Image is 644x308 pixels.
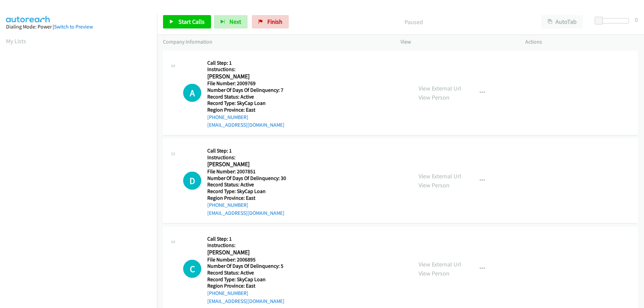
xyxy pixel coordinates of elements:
a: View Person [419,269,449,277]
a: [PHONE_NUMBER] [207,290,248,296]
h5: Call Step: 1 [207,147,286,154]
p: Paused [298,17,529,26]
span: Next [229,18,241,25]
h5: Region Province: East [207,195,286,201]
a: [EMAIL_ADDRESS][DOMAIN_NAME] [207,210,284,216]
button: AutoTab [541,15,583,28]
h5: Number Of Days Of Delinquency: 5 [207,263,285,269]
h5: Number Of Days Of Delinquency: 30 [207,175,286,182]
a: View External Url [419,172,461,180]
h5: File Number: 2007851 [207,168,286,175]
h2: [PERSON_NAME] [207,161,285,168]
h2: [PERSON_NAME] [207,249,285,256]
h5: Number Of Days Of Delinquency: 7 [207,87,285,94]
h5: Call Step: 1 [207,236,285,242]
a: [EMAIL_ADDRESS][DOMAIN_NAME] [207,122,284,128]
h5: Record Status: Active [207,269,285,276]
div: 0 [635,15,638,24]
h1: C [183,260,201,278]
h5: File Number: 2006895 [207,256,285,263]
h5: Region Province: East [207,283,285,289]
h1: D [183,172,201,190]
div: The call is yet to be attempted [183,260,201,278]
div: The call is yet to be attempted [183,84,201,102]
a: [PHONE_NUMBER] [207,202,248,208]
h5: Instructions: [207,154,286,161]
h5: Record Status: Active [207,94,285,100]
div: Delay between calls (in seconds) [598,18,629,23]
h5: Instructions: [207,242,285,249]
h5: Record Type: SkyCap Loan [207,100,285,107]
a: [PHONE_NUMBER] [207,114,248,120]
p: View [400,38,513,46]
a: View Person [419,181,449,189]
div: Dialing Mode: Power | [6,23,151,31]
h2: [PERSON_NAME] [207,73,285,80]
h5: Instructions: [207,66,285,73]
a: Finish [252,15,289,28]
span: Finish [267,18,282,25]
div: The call is yet to be attempted [183,172,201,190]
a: View Person [419,94,449,101]
h1: A [183,84,201,102]
button: Next [214,15,248,28]
a: View External Url [419,260,461,268]
h5: File Number: 2009769 [207,80,285,87]
h5: Region Province: East [207,107,285,113]
h5: Record Type: SkyCap Loan [207,188,286,195]
p: Company Information [163,38,388,46]
h5: Record Status: Active [207,181,286,188]
a: [EMAIL_ADDRESS][DOMAIN_NAME] [207,298,284,304]
a: Start Calls [163,15,211,28]
span: Start Calls [178,18,205,25]
a: My Lists [6,37,26,45]
h5: Record Type: SkyCap Loan [207,276,285,283]
p: Actions [525,38,638,46]
a: View External Url [419,84,461,92]
h5: Call Step: 1 [207,60,285,66]
a: Switch to Preview [54,23,93,30]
